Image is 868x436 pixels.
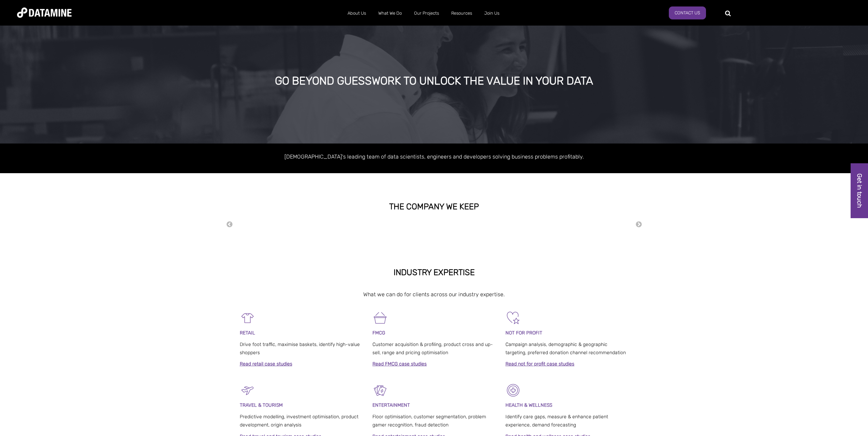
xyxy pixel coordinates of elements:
a: Contact Us [669,6,706,19]
strong: HEALTH & WELLNESS [505,402,552,408]
button: Previous [226,221,233,228]
img: Datamine [17,7,72,18]
a: Read FMCG case studies [372,361,427,367]
img: Entertainment [372,382,388,398]
a: Resources [445,4,478,22]
strong: THE COMPANY WE KEEP [389,202,479,211]
span: Identify care gaps, measure & enhance patient experience, demand forecasting [505,414,608,428]
a: Read not for profit case studies [505,361,574,367]
span: Predictive modelling, investment optimisation, product development, origin analysis [240,414,358,428]
a: What We Do [372,4,408,22]
span: RETAIL [240,330,255,336]
span: NOT FOR PROFIT [505,330,542,336]
a: Get in touch [851,163,868,218]
span: TRAVEL & TOURISM [240,402,283,408]
a: Join Us [478,4,505,22]
p: [DEMOGRAPHIC_DATA]'s leading team of data scientists, engineers and developers solving business p... [240,152,629,161]
span: FMCG [372,330,385,336]
img: Travel & Tourism [240,382,255,398]
img: FMCG [372,310,388,326]
img: Retail-1 [240,310,255,326]
a: Our Projects [408,4,445,22]
button: Next [635,221,642,228]
span: Floor optimisation, customer segmentation, problem gamer recognition, fraud detection [372,414,486,428]
span: Campaign analysis, demographic & geographic targeting, preferred donation channel recommendation [505,342,626,356]
strong: INDUSTRY EXPERTISE [394,268,475,277]
a: About Us [341,4,372,22]
span: What we can do for clients across our industry expertise. [363,291,505,298]
img: Not For Profit [505,310,521,326]
img: Healthcare [505,382,521,398]
a: Read retail case studies [240,361,292,367]
span: Drive foot traffic, maximise baskets, identify high-value shoppers [240,342,360,356]
div: GO BEYOND GUESSWORK TO UNLOCK THE VALUE IN YOUR DATA [95,75,773,87]
span: Customer acquisition & profiling, product cross and up-sell, range and pricing optimisation [372,342,493,356]
span: ENTERTAINMENT [372,402,410,408]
